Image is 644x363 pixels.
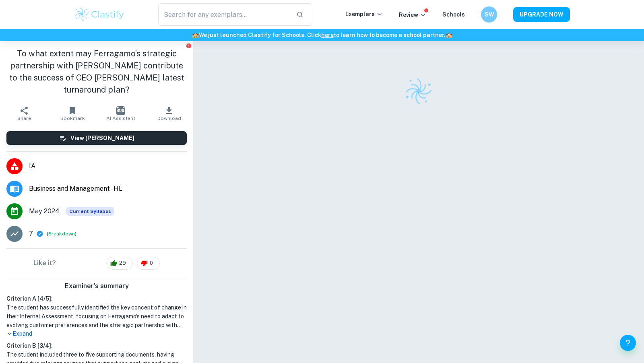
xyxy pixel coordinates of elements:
[6,341,187,350] h6: Criterion B [ 3 / 4 ]:
[48,230,75,237] button: Breakdown
[66,207,114,216] div: This exemplar is based on the current syllabus. Feel free to refer to it for inspiration/ideas wh...
[6,131,187,145] button: View [PERSON_NAME]
[157,115,181,121] span: Download
[485,10,494,19] h6: SW
[106,257,133,270] div: 29
[442,11,465,18] a: Schools
[17,115,31,121] span: Share
[48,102,97,125] button: Bookmark
[399,10,426,19] p: Review
[192,32,199,38] span: 🏫
[97,102,145,125] button: AI Assistant
[6,303,187,330] h1: The student has successfully identified the key concept of change in their Internal Assessment, f...
[481,6,497,23] button: SW
[145,259,157,267] span: 0
[321,32,334,38] a: here
[6,294,187,303] h6: Criterion A [ 4 / 5 ]:
[137,257,160,270] div: 0
[6,330,187,338] p: Expand
[402,75,436,108] img: Clastify logo
[66,207,114,216] span: Current Syllabus
[29,206,60,216] span: May 2024
[116,106,125,115] img: AI Assistant
[513,7,570,22] button: UPGRADE NOW
[6,47,187,96] h1: To what extent may Ferragamo’s strategic partnership with [PERSON_NAME] contribute to the success...
[29,184,187,194] span: Business and Management - HL
[2,31,642,39] h6: We just launched Clastify for Schools. Click to learn how to become a school partner.
[115,259,130,267] span: 29
[106,115,135,121] span: AI Assistant
[145,102,193,125] button: Download
[70,134,134,142] h6: View [PERSON_NAME]
[74,6,125,23] img: Clastify logo
[29,229,33,239] p: 7
[620,335,636,351] button: Help and Feedback
[60,115,85,121] span: Bookmark
[186,43,192,49] button: Report issue
[3,281,190,291] h6: Examiner's summary
[29,161,187,171] span: IA
[446,32,452,38] span: 🏫
[47,230,76,238] span: ( )
[33,258,56,268] h6: Like it?
[345,10,383,19] p: Exemplars
[158,3,290,26] input: Search for any exemplars...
